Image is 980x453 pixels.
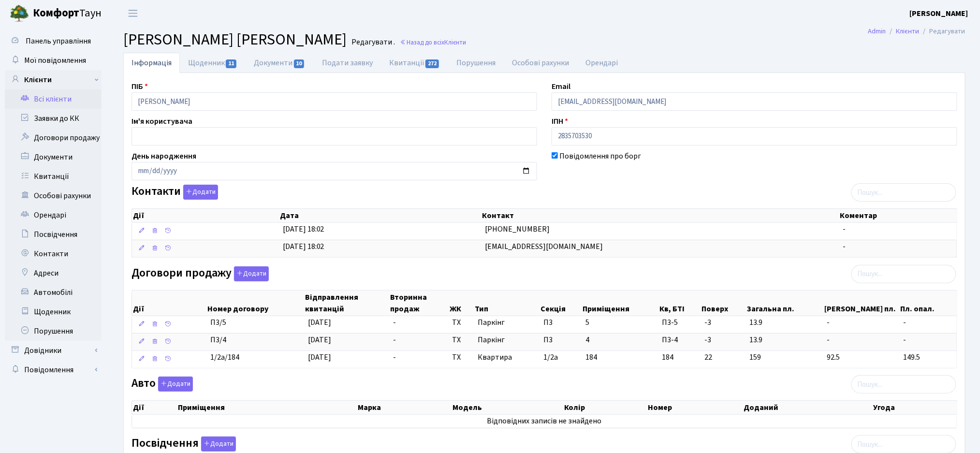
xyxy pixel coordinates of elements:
button: Договори продажу [234,266,269,281]
a: Контакти [5,244,102,263]
span: [DATE] 18:02 [283,241,324,252]
span: [PHONE_NUMBER] [485,224,550,234]
th: Приміщення [582,291,658,316]
a: Квитанції [5,167,102,186]
th: Дата [279,209,482,222]
span: 11 [226,59,236,68]
span: Панель управління [26,36,91,46]
span: [PERSON_NAME] [PERSON_NAME] [123,29,347,51]
a: Адреси [5,263,102,283]
a: Порушення [5,321,102,341]
span: Мої повідомлення [24,55,86,66]
th: Поверх [701,291,746,316]
label: ПІБ [132,81,148,92]
a: Документи [246,53,313,73]
span: [DATE] [308,317,331,328]
a: Щоденник [5,302,102,321]
span: 22 [704,352,742,363]
span: [DATE] [308,335,331,345]
span: - [843,241,846,252]
th: Угода [872,401,957,414]
span: 92.5 [827,352,895,363]
span: ТХ [453,335,470,346]
input: Пошук... [851,183,956,202]
span: - [903,317,953,328]
span: П3-4 [662,335,697,346]
a: Особові рахунки [5,186,102,205]
span: П3 [543,317,553,328]
span: Паркінг [478,317,536,328]
td: Відповідних записів не знайдено [132,415,957,428]
span: -3 [704,335,742,346]
label: День народження [132,150,196,162]
span: - [393,335,396,345]
th: Відправлення квитанцій [304,291,389,316]
a: Повідомлення [5,360,102,380]
th: Тип [474,291,540,316]
th: Секція [540,291,582,316]
a: Додати [232,264,269,281]
th: Вторинна продаж [389,291,449,316]
span: ТХ [453,352,470,363]
button: Авто [158,377,193,392]
span: П3 [543,335,553,345]
button: Посвідчення [201,437,236,452]
span: Паркінг [478,335,536,346]
a: Порушення [448,53,504,73]
a: Додати [181,183,218,200]
span: 13.9 [750,335,819,346]
span: [DATE] 18:02 [283,224,324,234]
th: Загальна пл. [746,291,823,316]
a: Клієнти [896,26,920,36]
span: 149.5 [903,352,953,363]
a: Автомобілі [5,283,102,302]
a: Додати [199,435,236,452]
a: Додати [156,375,193,392]
label: Посвідчення [132,437,236,452]
th: Дії [132,401,177,414]
th: Колір [563,401,647,414]
label: Ім'я користувача [132,116,192,127]
th: Пл. опал. [900,291,957,316]
label: Договори продажу [132,266,269,281]
a: Заявки до КК [5,109,102,128]
span: П3/5 [210,317,226,328]
span: 1/2а/184 [210,352,239,363]
span: 13.9 [750,317,819,328]
span: - [827,335,895,346]
a: Панель управління [5,31,102,51]
th: Модель [452,401,563,414]
span: Таун [33,5,102,22]
span: 10 [294,59,305,68]
a: Щоденник [180,53,246,73]
a: Назад до всіхКлієнти [400,38,466,47]
small: Редагувати . [350,38,395,47]
input: Пошук... [851,375,956,394]
a: Особові рахунки [504,53,577,73]
a: Admin [868,26,886,36]
li: Редагувати [920,26,965,37]
span: Клієнти [444,38,466,47]
span: - [393,317,396,328]
nav: breadcrumb [854,21,980,42]
b: [PERSON_NAME] [910,8,968,19]
span: 1/2а [543,352,558,363]
th: Номер договору [207,291,305,316]
a: Договори продажу [5,128,102,147]
span: - [827,317,895,328]
th: Приміщення [177,401,357,414]
button: Контакти [183,185,218,200]
span: -3 [704,317,742,328]
a: Клієнти [5,70,102,89]
a: Інформація [123,53,180,73]
th: Дії [132,291,207,316]
th: Коментар [839,209,957,222]
span: Квартира [478,352,536,363]
input: Пошук... [851,265,956,283]
a: Документи [5,147,102,167]
span: 4 [585,335,589,345]
th: [PERSON_NAME] пл. [823,291,899,316]
span: - [903,335,953,346]
span: П3-5 [662,317,697,328]
span: 272 [425,59,439,68]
